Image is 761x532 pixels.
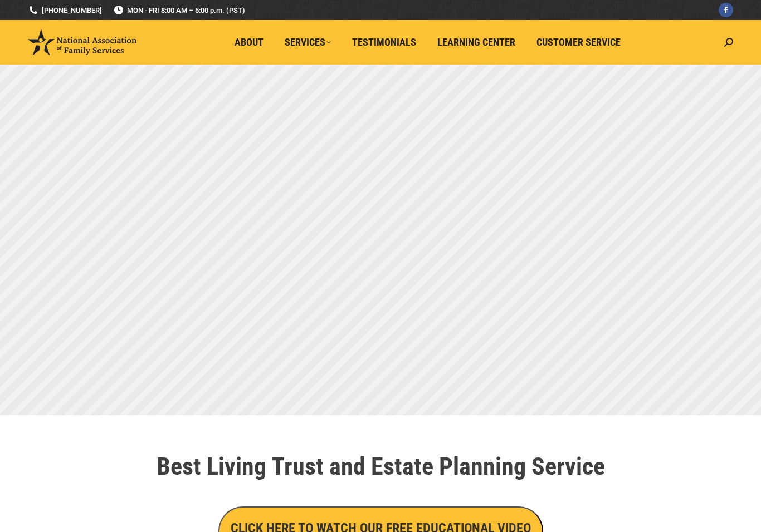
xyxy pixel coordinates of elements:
[235,36,264,48] span: About
[227,32,271,53] a: About
[344,32,424,53] a: Testimonials
[69,454,692,479] h1: Best Living Trust and Estate Planning Service
[719,3,733,17] a: Facebook page opens in new window
[28,29,136,55] img: National Association of Family Services
[285,36,331,48] span: Services
[352,36,416,48] span: Testimonials
[430,32,523,53] a: Learning Center
[28,5,102,16] a: [PHONE_NUMBER]
[529,32,628,53] a: Customer Service
[437,36,515,48] span: Learning Center
[536,36,621,48] span: Customer Service
[113,5,245,16] span: MON - FRI 8:00 AM – 5:00 p.m. (PST)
